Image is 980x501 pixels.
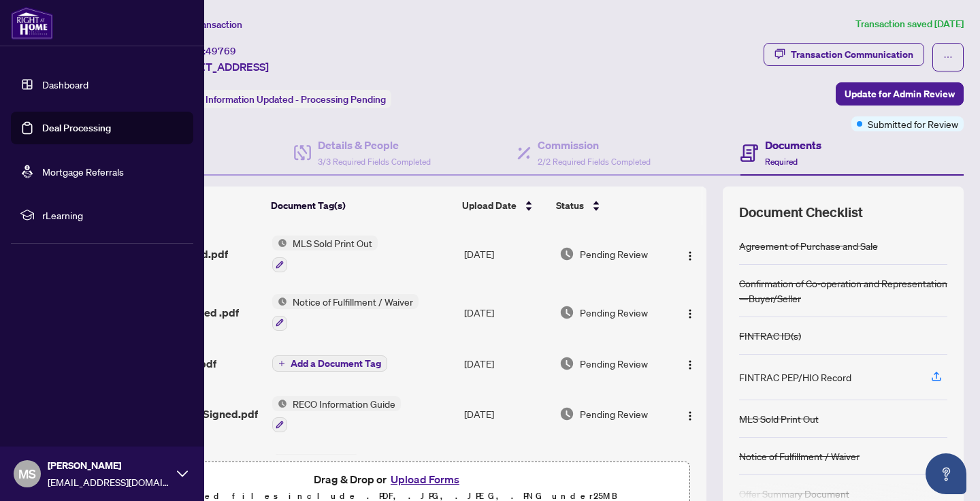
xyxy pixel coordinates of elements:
[765,157,798,167] span: Required
[580,356,648,371] span: Pending Review
[272,355,387,372] button: Add a Document Tag
[538,157,651,167] span: 2/2 Required Fields Completed
[685,308,696,319] img: Logo
[42,208,184,223] span: rLearning
[169,59,269,75] span: [STREET_ADDRESS]
[685,410,696,421] img: Logo
[287,454,360,469] span: FINTRAC ID(s)
[272,454,287,469] img: Status Icon
[291,359,381,368] span: Add a Document Tag
[459,225,554,283] td: [DATE]
[278,360,285,367] span: plus
[459,385,554,444] td: [DATE]
[739,203,863,222] span: Document Checklist
[272,355,387,372] button: Add a Document Tag
[48,474,170,489] span: [EMAIL_ADDRESS][DOMAIN_NAME]
[580,246,648,261] span: Pending Review
[459,342,554,385] td: [DATE]
[551,187,669,225] th: Status
[48,458,170,473] span: [PERSON_NAME]
[287,236,378,251] span: MLS Sold Print Out
[206,93,386,106] span: Information Updated - Processing Pending
[318,157,431,167] span: 3/3 Required Fields Completed
[556,198,584,213] span: Status
[868,116,958,131] span: Submitted for Review
[272,294,419,331] button: Status IconNotice of Fulfillment / Waiver
[739,411,819,426] div: MLS Sold Print Out
[42,78,88,91] a: Dashboard
[42,165,124,178] a: Mortgage Referrals
[169,18,242,31] span: View Transaction
[765,137,821,153] h4: Documents
[791,44,913,65] div: Transaction Communication
[272,454,360,491] button: Status IconFINTRAC ID(s)
[685,251,696,261] img: Logo
[318,137,431,153] h4: Details & People
[272,396,287,411] img: Status Icon
[739,238,878,253] div: Agreement of Purchase and Sale
[764,43,924,66] button: Transaction Communication
[314,470,463,488] span: Drag & Drop or
[679,243,701,265] button: Logo
[18,464,36,483] span: MS
[739,328,801,343] div: FINTRAC ID(s)
[559,406,574,421] img: Document Status
[685,359,696,370] img: Logo
[559,305,574,320] img: Document Status
[265,187,457,225] th: Document Tag(s)
[739,449,860,464] div: Notice of Fulfillment / Waiver
[272,236,378,272] button: Status IconMLS Sold Print Out
[538,137,651,153] h4: Commission
[287,396,401,411] span: RECO Information Guide
[943,52,953,62] span: ellipsis
[169,90,391,108] div: Status:
[457,187,551,225] th: Upload Date
[580,406,648,421] span: Pending Review
[679,353,701,374] button: Logo
[459,283,554,342] td: [DATE]
[272,294,287,309] img: Status Icon
[855,16,964,32] article: Transaction saved [DATE]
[836,82,964,106] button: Update for Admin Review
[11,7,53,39] img: logo
[42,122,111,134] a: Deal Processing
[272,236,287,251] img: Status Icon
[272,396,401,433] button: Status IconRECO Information Guide
[387,470,463,488] button: Upload Forms
[462,198,517,213] span: Upload Date
[287,294,419,309] span: Notice of Fulfillment / Waiver
[926,453,966,494] button: Open asap
[580,305,648,320] span: Pending Review
[679,302,701,323] button: Logo
[679,403,701,425] button: Logo
[559,246,574,261] img: Document Status
[206,45,236,57] span: 49769
[559,356,574,371] img: Document Status
[739,276,947,306] div: Confirmation of Co-operation and Representation—Buyer/Seller
[845,83,955,105] span: Update for Admin Review
[739,370,851,385] div: FINTRAC PEP/HIO Record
